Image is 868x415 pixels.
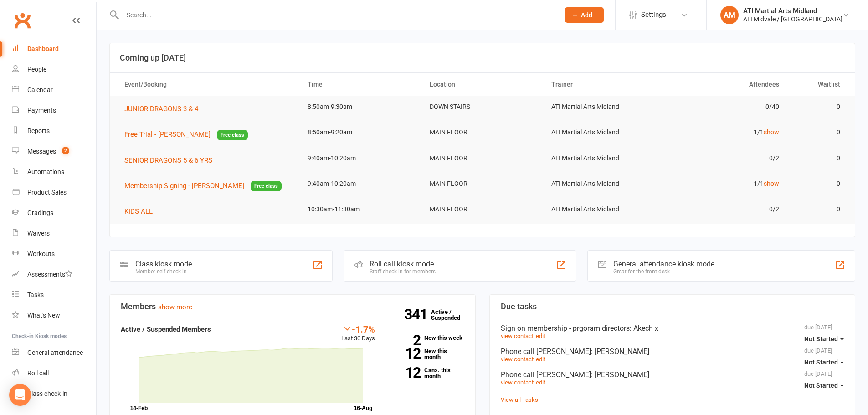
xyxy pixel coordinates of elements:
a: edit [536,379,545,386]
a: Calendar [12,80,96,100]
span: Free Trial - [PERSON_NAME] [124,130,211,138]
div: Phone call [PERSON_NAME] [501,370,844,379]
div: People [27,66,46,73]
td: 0/40 [665,96,787,118]
td: ATI Martial Arts Midland [543,122,665,143]
div: General attendance [27,349,83,356]
div: Messages [27,148,56,155]
th: Waitlist [787,73,848,96]
div: Phone call [PERSON_NAME] [501,347,844,356]
div: Roll call kiosk mode [370,260,436,268]
button: Not Started [804,354,844,370]
button: Not Started [804,377,844,394]
div: General attendance kiosk mode [613,260,714,268]
div: Last 30 Days [341,324,375,343]
td: ATI Martial Arts Midland [543,148,665,169]
div: Gradings [27,209,53,216]
div: AM [720,6,739,24]
div: Tasks [27,291,44,298]
div: Staff check-in for members [370,268,436,275]
a: view contact [501,379,534,386]
h3: Due tasks [501,302,844,311]
div: Calendar [27,86,53,93]
th: Event/Booking [116,73,299,96]
a: Automations [12,162,96,182]
a: view contact [501,356,534,363]
span: KIDS ALL [124,207,153,215]
th: Attendees [665,73,787,96]
td: 0 [787,199,848,220]
button: JUNIOR DRAGONS 3 & 4 [124,103,205,114]
a: 12Canx. this month [389,367,464,379]
span: Not Started [804,382,838,389]
a: view contact [501,333,534,339]
div: Great for the front desk [613,268,714,275]
td: DOWN STAIRS [421,96,544,118]
div: Payments [27,107,56,114]
td: 1/1 [665,122,787,143]
div: Member self check-in [135,268,192,275]
span: : [PERSON_NAME] [591,370,649,379]
a: View all Tasks [501,396,538,403]
button: Add [565,7,604,23]
span: 2 [62,147,69,154]
span: Not Started [804,359,838,366]
input: Search... [120,9,553,21]
div: Automations [27,168,64,175]
td: MAIN FLOOR [421,122,544,143]
strong: 12 [389,347,421,360]
strong: 12 [389,366,421,379]
a: Clubworx [11,9,34,32]
div: -1.7% [341,324,375,334]
span: SENIOR DRAGONS 5 & 6 YRS [124,156,212,164]
a: Messages 2 [12,141,96,162]
div: ATI Midvale / [GEOGRAPHIC_DATA] [743,15,842,23]
a: Assessments [12,264,96,285]
th: Time [299,73,421,96]
td: 0 [787,96,848,118]
div: Open Intercom Messenger [9,384,31,406]
a: Roll call [12,363,96,384]
div: ATI Martial Arts Midland [743,7,842,15]
a: Reports [12,121,96,141]
td: 0/2 [665,148,787,169]
span: Membership Signing - [PERSON_NAME] [124,182,244,190]
a: People [12,59,96,80]
span: JUNIOR DRAGONS 3 & 4 [124,105,198,113]
td: 8:50am-9:20am [299,122,421,143]
div: Reports [27,127,50,134]
span: Settings [641,5,666,25]
td: 0 [787,148,848,169]
td: ATI Martial Arts Midland [543,199,665,220]
td: 9:40am-10:20am [299,173,421,195]
td: 0/2 [665,199,787,220]
a: edit [536,333,545,339]
a: show [764,180,779,187]
td: MAIN FLOOR [421,199,544,220]
a: 2New this week [389,335,464,341]
button: Membership Signing - [PERSON_NAME]Free class [124,180,282,192]
a: 341Active / Suspended [431,302,471,328]
a: Class kiosk mode [12,384,96,404]
h3: Coming up [DATE] [120,53,845,62]
a: What's New [12,305,96,326]
td: 8:50am-9:30am [299,96,421,118]
strong: 2 [389,333,421,347]
a: Dashboard [12,39,96,59]
span: Not Started [804,335,838,343]
div: Sign on membership - prgoram directors [501,324,844,333]
th: Location [421,73,544,96]
td: 9:40am-10:20am [299,148,421,169]
strong: Active / Suspended Members [121,325,211,333]
a: General attendance kiosk mode [12,343,96,363]
a: edit [536,356,545,363]
td: ATI Martial Arts Midland [543,173,665,195]
div: Assessments [27,271,72,278]
div: Class kiosk mode [135,260,192,268]
h3: Members [121,302,464,311]
button: Free Trial - [PERSON_NAME]Free class [124,129,248,140]
div: What's New [27,312,60,319]
a: Workouts [12,244,96,264]
strong: 341 [404,307,431,321]
div: Class check-in [27,390,67,397]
